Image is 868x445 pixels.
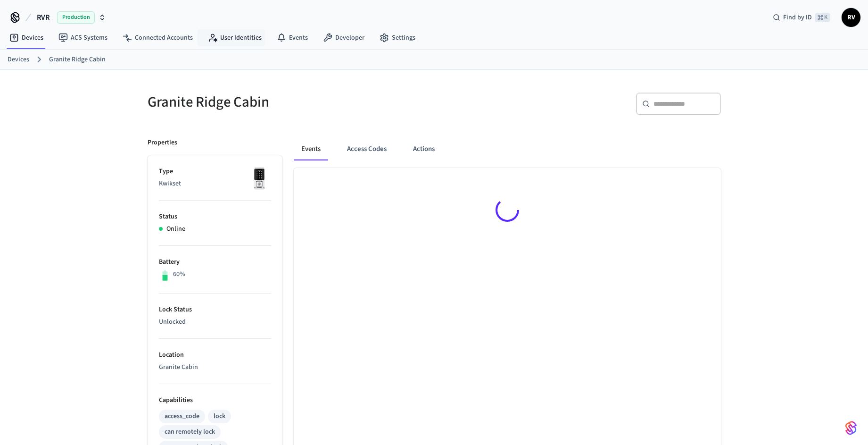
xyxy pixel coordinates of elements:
a: User Identities [200,29,269,46]
button: Actions [405,138,442,160]
p: Kwikset [159,179,271,189]
p: Type [159,167,271,176]
div: can remotely lock [165,427,215,437]
span: Production [57,11,95,24]
img: SeamLogoGradient.69752ec5.svg [845,420,857,436]
a: ACS Systems [51,29,115,46]
button: RV [842,8,860,27]
p: Location [159,350,271,360]
button: Events [294,138,328,160]
span: RVR [37,12,50,23]
a: Connected Accounts [115,29,200,46]
a: Devices [8,55,29,65]
span: RV [843,9,860,26]
div: ant example [294,138,721,160]
a: Granite Ridge Cabin [49,55,106,65]
a: Settings [372,29,423,46]
p: Status [159,212,271,222]
p: Granite Cabin [159,362,271,372]
p: 60% [173,269,185,279]
h5: Granite Ridge Cabin [148,92,429,112]
div: lock [214,411,225,421]
p: Battery [159,257,271,267]
span: ⌘ K [815,13,830,22]
a: Devices [2,29,51,46]
div: Find by ID⌘ K [765,9,838,26]
p: Lock Status [159,305,271,315]
button: Access Codes [339,138,394,160]
p: Properties [148,138,177,148]
a: Events [269,29,315,46]
p: Capabilities [159,395,271,405]
img: Kwikset Halo Touchscreen Wifi Enabled Smart Lock, Polished Chrome, Front [248,167,271,190]
a: Developer [315,29,372,46]
span: Find by ID [783,13,812,22]
p: Unlocked [159,317,271,327]
p: Online [166,224,185,234]
div: access_code [165,411,199,421]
